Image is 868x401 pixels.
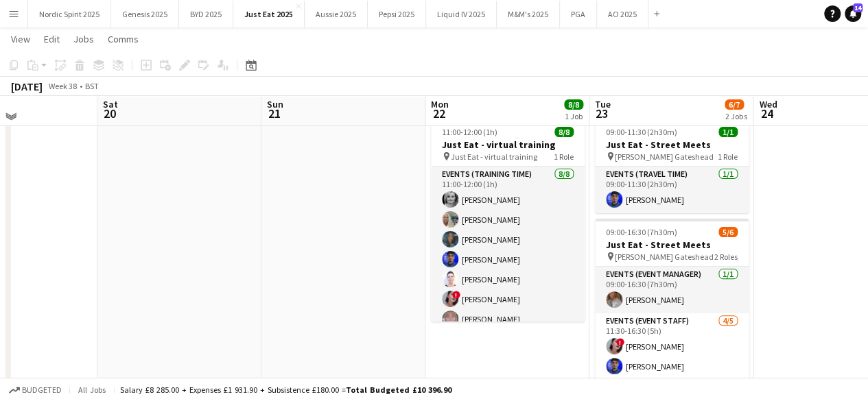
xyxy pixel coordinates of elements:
button: Pepsi 2025 [368,1,426,27]
div: BST [85,81,99,91]
span: Tue [595,98,611,110]
app-job-card: 11:00-12:00 (1h)8/8Just Eat - virtual training Just Eat - virtual training1 RoleEvents (Training ... [431,119,585,321]
app-card-role: Events (Training Time)8/811:00-12:00 (1h)[PERSON_NAME][PERSON_NAME][PERSON_NAME][PERSON_NAME][PER... [431,167,585,352]
span: 22 [429,106,449,121]
span: 8/8 [564,99,583,110]
span: Edit [44,33,60,45]
app-card-role: Events (Event Manager)1/109:00-16:30 (7h30m)[PERSON_NAME] [595,267,749,313]
button: BYD 2025 [179,1,233,27]
button: PGA [560,1,597,27]
span: ! [616,338,624,346]
span: 09:00-16:30 (7h30m) [606,227,677,237]
span: 11:00-12:00 (1h) [442,127,497,137]
span: All jobs [75,385,108,395]
h3: Just Eat - Street Meets [595,138,749,151]
button: Genesis 2025 [111,1,179,27]
span: 8/8 [554,127,574,137]
span: 6/7 [725,99,744,110]
button: AO 2025 [597,1,648,27]
span: Total Budgeted £10 396.90 [346,385,451,395]
button: Budgeted [7,382,64,398]
a: Jobs [68,30,99,48]
span: 2 Roles [714,252,738,262]
span: 1 Role [554,151,574,162]
span: 09:00-11:30 (2h30m) [606,127,677,137]
app-job-card: 09:00-11:30 (2h30m)1/1Just Eat - Street Meets [PERSON_NAME] Gateshead1 RoleEvents (Travel Time)1/... [595,119,749,213]
button: Liquid IV 2025 [426,1,497,27]
span: Sun [267,98,283,110]
span: Sat [103,98,118,110]
span: 20 [101,106,118,121]
span: [PERSON_NAME] Gateshead [615,151,714,162]
span: ! [452,291,460,299]
span: 24 [757,106,777,121]
span: Budgeted [22,385,62,395]
button: Just Eat 2025 [233,1,305,27]
span: Comms [108,33,139,45]
span: 5/6 [718,227,738,237]
span: View [11,33,30,45]
span: 14 [853,3,863,12]
span: Mon [431,98,449,110]
span: Wed [759,98,777,110]
button: Aussie 2025 [305,1,368,27]
h3: Just Eat - Street Meets [595,239,749,251]
span: 23 [593,106,611,121]
span: 1/1 [718,127,738,137]
span: [PERSON_NAME] Gateshead [615,252,714,262]
div: Salary £8 285.00 + Expenses £1 931.90 + Subsistence £180.00 = [120,385,451,395]
a: Edit [38,30,65,48]
app-card-role: Events (Travel Time)1/109:00-11:30 (2h30m)[PERSON_NAME] [595,167,749,213]
span: Jobs [73,33,94,45]
div: 1 Job [565,111,583,121]
span: Just Eat - virtual training [451,151,537,162]
div: 2 Jobs [725,111,747,121]
h3: Just Eat - virtual training [431,138,585,151]
div: [DATE] [11,80,43,93]
span: 1 Role [718,151,738,162]
a: Comms [102,30,144,48]
span: Week 38 [45,81,80,91]
button: M&M's 2025 [497,1,560,27]
button: Nordic Spirit 2025 [28,1,111,27]
span: 21 [265,106,283,121]
a: View [5,30,36,48]
a: 14 [845,5,861,22]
